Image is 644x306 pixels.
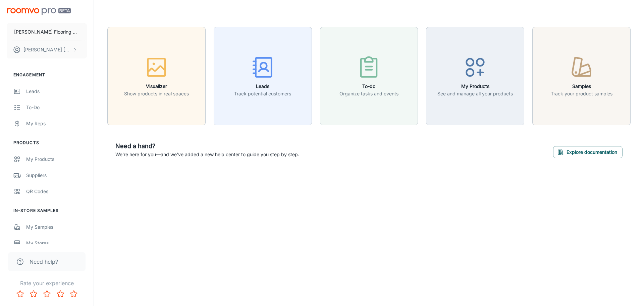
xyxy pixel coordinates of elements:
h6: My Products [437,83,513,90]
div: My Products [26,156,87,163]
div: Leads [26,88,87,95]
a: To-doOrganize tasks and events [320,72,418,79]
a: Explore documentation [553,148,623,155]
button: SamplesTrack your product samples [532,27,631,125]
p: Track your product samples [551,90,612,97]
p: [PERSON_NAME] [PERSON_NAME] [23,46,71,53]
p: We're here for you—and we've added a new help center to guide you step by step. [115,151,299,158]
div: My Reps [26,120,87,127]
button: My ProductsSee and manage all your products [426,27,524,125]
img: Roomvo PRO Beta [7,8,71,15]
a: LeadsTrack potential customers [214,72,312,79]
p: Track potential customers [234,90,291,97]
button: VisualizerShow products in real spaces [107,27,206,125]
p: Organize tasks and events [339,90,398,97]
button: LeadsTrack potential customers [214,27,312,125]
h6: Samples [551,83,612,90]
p: See and manage all your products [437,90,513,97]
h6: Leads [234,83,291,90]
div: Suppliers [26,172,87,179]
h6: Visualizer [124,83,189,90]
p: Show products in real spaces [124,90,189,97]
button: [PERSON_NAME] [PERSON_NAME] [7,41,87,58]
p: [PERSON_NAME] Flooring Center [14,28,79,36]
button: [PERSON_NAME] Flooring Center [7,23,87,41]
button: Explore documentation [553,146,623,158]
a: My ProductsSee and manage all your products [426,72,524,79]
a: SamplesTrack your product samples [532,72,631,79]
h6: Need a hand? [115,141,299,151]
h6: To-do [339,83,398,90]
button: To-doOrganize tasks and events [320,27,418,125]
div: To-do [26,104,87,111]
div: QR Codes [26,188,87,195]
